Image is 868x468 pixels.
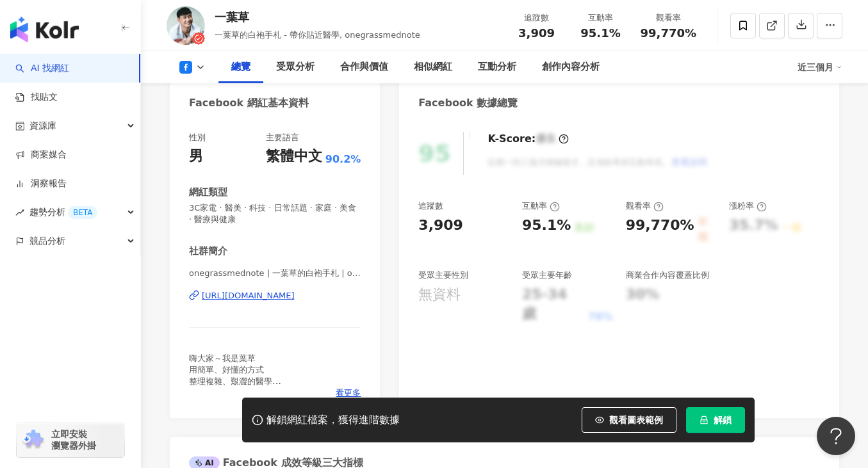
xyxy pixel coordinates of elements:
span: 一葉草的白袍手札 - 帶你貼近醫學, onegrassmednote [215,30,420,40]
span: 競品分析 [29,227,65,255]
span: 看更多 [336,387,361,399]
span: 解鎖 [714,415,732,425]
div: 創作內容分析 [542,60,600,75]
span: 90.2% [325,152,361,166]
div: 互動分析 [478,60,516,75]
div: 男 [189,147,203,166]
div: 互動率 [522,200,560,212]
div: 95.1% [522,216,571,236]
span: onegrassmednote | 一葉草的白袍手札 | onegrassmednote [189,268,361,279]
a: 找貼文 [15,91,58,104]
div: K-Score : [487,132,569,146]
span: 99,770% [641,27,697,40]
img: chrome extension [20,430,45,450]
div: 商業合作內容覆蓋比例 [626,270,709,281]
div: 主要語言 [266,132,299,143]
div: 互動率 [577,12,625,24]
span: 觀看圖表範例 [609,415,663,425]
div: 網紅類型 [189,186,227,199]
button: 解鎖 [686,407,745,433]
span: 資源庫 [29,111,56,140]
div: 一葉草 [215,9,420,25]
div: 解鎖網紅檔案，獲得進階數據 [266,414,400,427]
div: 合作與價值 [340,60,388,75]
div: Facebook 數據總覽 [418,96,518,110]
span: 趨勢分析 [29,198,97,227]
div: 受眾主要年齡 [522,270,572,281]
div: [URL][DOMAIN_NAME] [202,290,295,302]
div: 總覽 [231,60,250,75]
div: 觀看率 [641,12,697,24]
div: 3,909 [418,216,463,236]
div: 漲粉率 [729,200,767,212]
span: 嗨大家～我是葉草 用簡單、好懂的方式 整理複雜、艱澀的醫學 . CGUMED畢業📚 目前是在高雄的外科住院醫師🩺 . 📧合作邀約請寄信至 [EMAIL_ADDRESS][DOMAIN_NAME] [189,353,345,456]
div: Facebook 網紅基本資料 [189,96,309,110]
div: 社群簡介 [189,245,227,258]
span: lock [700,416,708,424]
div: 受眾主要性別 [418,270,468,281]
a: 洞察報告 [15,177,67,190]
img: logo [10,17,79,42]
div: BETA [68,206,97,219]
div: 受眾分析 [276,60,315,75]
a: searchAI 找網紅 [15,62,69,75]
span: 95.1% [580,27,620,40]
div: 99,770% [626,216,694,245]
span: rise [15,208,24,217]
a: [URL][DOMAIN_NAME] [189,290,361,302]
a: chrome extension立即安裝 瀏覽器外掛 [17,423,124,457]
div: 近三個月 [798,57,842,77]
div: 觀看率 [626,200,664,212]
div: 相似網紅 [414,60,452,75]
img: KOL Avatar [167,6,205,45]
div: 追蹤數 [418,200,443,212]
div: 無資料 [418,285,461,305]
span: 3C家電 · 醫美 · 科技 · 日常話題 · 家庭 · 美食 · 醫療與健康 [189,202,361,225]
div: 性別 [189,132,206,143]
div: 繁體中文 [266,147,322,166]
div: 追蹤數 [512,12,561,24]
span: 3,909 [518,26,555,40]
span: 立即安裝 瀏覽器外掛 [51,428,96,451]
button: 觀看圖表範例 [582,407,676,433]
a: 商案媒合 [15,149,67,161]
